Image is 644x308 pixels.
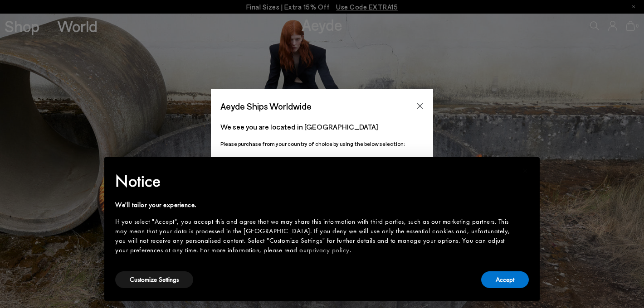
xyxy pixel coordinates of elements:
[115,169,514,193] h2: Notice
[522,164,528,178] span: ×
[115,200,514,210] div: We'll tailor your experience.
[220,121,424,132] p: We see you are located in [GEOGRAPHIC_DATA]
[481,271,529,288] button: Accept
[115,271,193,288] button: Customize Settings
[309,245,350,255] a: privacy policy
[413,99,427,113] button: Close
[220,98,312,114] span: Aeyde Ships Worldwide
[115,217,514,255] div: If you select "Accept", you accept this and agree that we may share this information with third p...
[220,140,424,148] p: Please purchase from your country of choice by using the below selection:
[514,160,536,182] button: Close this notice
